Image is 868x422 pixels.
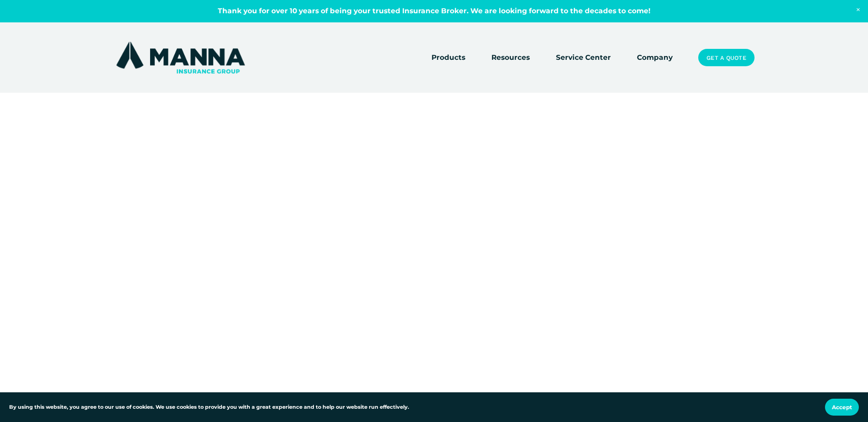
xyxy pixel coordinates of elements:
[637,51,673,64] a: Company
[825,399,859,416] button: Accept
[9,403,409,411] p: By using this website, you agree to our use of cookies. We use cookies to provide you with a grea...
[431,51,465,64] a: folder dropdown
[114,40,247,75] img: Manna Insurance Group
[832,404,852,411] span: Accept
[431,52,465,63] span: Products
[556,51,611,64] a: Service Center
[491,52,530,63] span: Resources
[698,49,754,66] a: Get a Quote
[491,51,530,64] a: folder dropdown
